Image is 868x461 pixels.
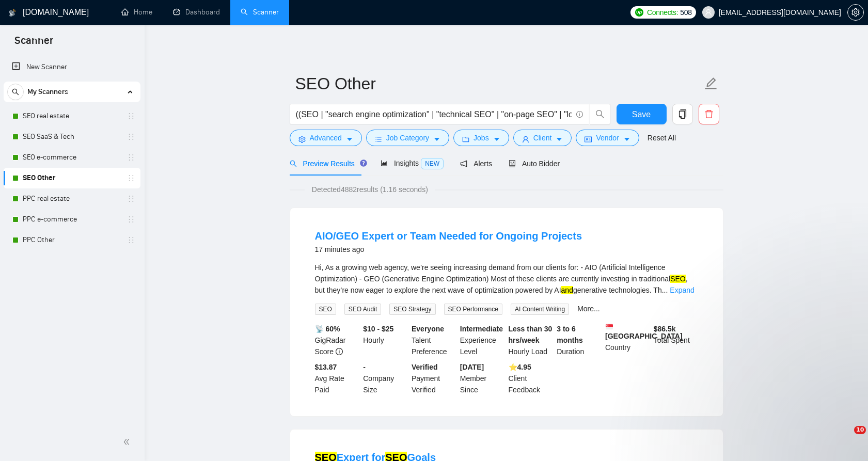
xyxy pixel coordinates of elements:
[127,133,135,141] span: holder
[359,158,368,168] div: Tooltip anchor
[290,160,364,168] span: Preview Results
[344,304,381,315] span: SEO Audit
[7,84,24,100] button: search
[847,8,864,17] a: setting
[509,325,553,344] b: Less than 30 hrs/week
[361,323,409,357] div: Hourly
[23,209,121,230] a: PPC e-commerce
[315,304,336,315] span: SEO
[522,135,529,143] span: user
[590,109,610,119] span: search
[557,325,583,344] b: 3 to 6 months
[662,286,668,294] span: ...
[507,323,555,357] div: Hourly Load
[315,363,337,371] b: $13.87
[6,33,61,55] span: Scanner
[433,135,440,143] span: caret-down
[556,135,563,143] span: caret-down
[12,57,132,77] a: New Scanner
[458,361,507,395] div: Member Since
[23,168,121,188] a: SEO Other
[704,77,718,90] span: edit
[290,130,362,146] button: settingAdvancedcaret-down
[363,363,366,371] b: -
[632,108,651,121] span: Save
[375,135,382,143] span: bars
[305,184,435,195] span: Detected 4882 results (1.16 seconds)
[617,104,667,124] button: Save
[460,363,484,371] b: [DATE]
[412,325,444,333] b: Everyone
[4,82,140,250] li: My Scanners
[670,275,686,283] mark: SEO
[635,8,643,17] img: upwork-logo.png
[699,109,719,119] span: delete
[23,126,121,147] a: SEO SaaS & Tech
[652,323,700,357] div: Total Spent
[381,160,388,167] span: area-chart
[310,132,342,144] span: Advanced
[509,160,516,167] span: robot
[361,361,409,395] div: Company Size
[680,7,691,18] span: 508
[647,7,678,18] span: Connects:
[847,4,864,21] button: setting
[460,160,467,167] span: notification
[173,8,220,17] a: dashboardDashboard
[576,111,583,118] span: info-circle
[509,160,560,168] span: Auto Bidder
[315,243,582,256] div: 17 minutes ago
[507,361,555,395] div: Client Feedback
[670,286,694,294] a: Expand
[561,286,573,294] mark: and
[577,305,600,313] a: More...
[421,158,444,169] span: NEW
[833,426,858,451] iframe: Intercom live chat
[23,147,121,168] a: SEO e-commerce
[127,215,135,224] span: holder
[509,363,531,371] b: ⭐️ 4.95
[366,130,449,146] button: barsJob Categorycaret-down
[606,323,613,330] img: 🇸🇬
[854,426,866,434] span: 10
[9,5,16,21] img: logo
[313,323,361,357] div: GigRadar Score
[27,82,68,102] span: My Scanners
[23,230,121,250] a: PPC Other
[295,71,702,97] input: Scanner name...
[474,132,489,144] span: Jobs
[705,9,712,16] span: user
[603,323,652,357] div: Country
[493,135,500,143] span: caret-down
[313,361,361,395] div: Avg Rate Paid
[346,135,353,143] span: caret-down
[315,325,340,333] b: 📡 60%
[453,130,509,146] button: folderJobscaret-down
[699,104,719,124] button: delete
[673,109,692,119] span: copy
[460,325,503,333] b: Intermediate
[444,304,502,315] span: SEO Performance
[513,130,572,146] button: userClientcaret-down
[298,135,306,143] span: setting
[127,153,135,162] span: holder
[127,195,135,203] span: holder
[389,304,435,315] span: SEO Strategy
[585,135,592,143] span: idcard
[23,188,121,209] a: PPC real estate
[672,104,693,124] button: copy
[533,132,552,144] span: Client
[8,88,23,96] span: search
[290,160,297,167] span: search
[336,348,343,355] span: info-circle
[623,135,630,143] span: caret-down
[654,325,676,333] b: $ 86.5k
[596,132,619,144] span: Vendor
[590,104,610,124] button: search
[458,323,507,357] div: Experience Level
[511,304,569,315] span: AI Content Writing
[462,135,469,143] span: folder
[555,323,603,357] div: Duration
[127,236,135,244] span: holder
